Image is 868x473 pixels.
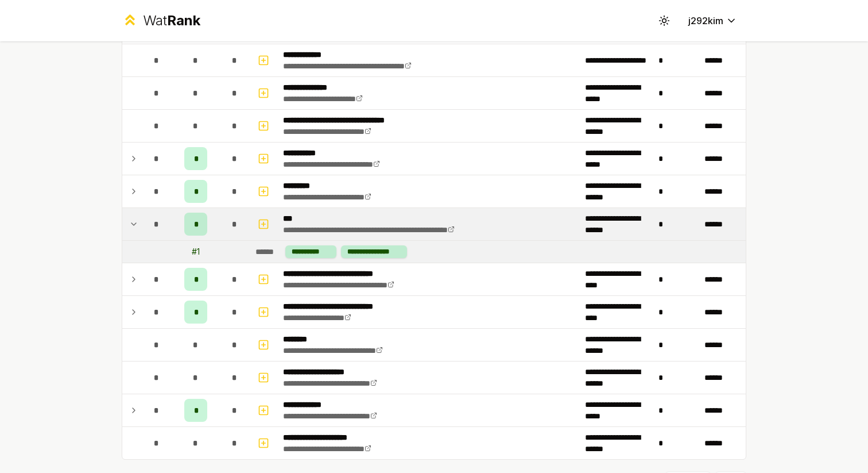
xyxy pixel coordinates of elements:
button: j292kim [679,10,746,31]
span: j292kim [688,14,723,28]
a: WatRank [122,11,200,30]
span: Rank [167,12,200,29]
div: Wat [143,11,200,30]
div: # 1 [192,246,200,257]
